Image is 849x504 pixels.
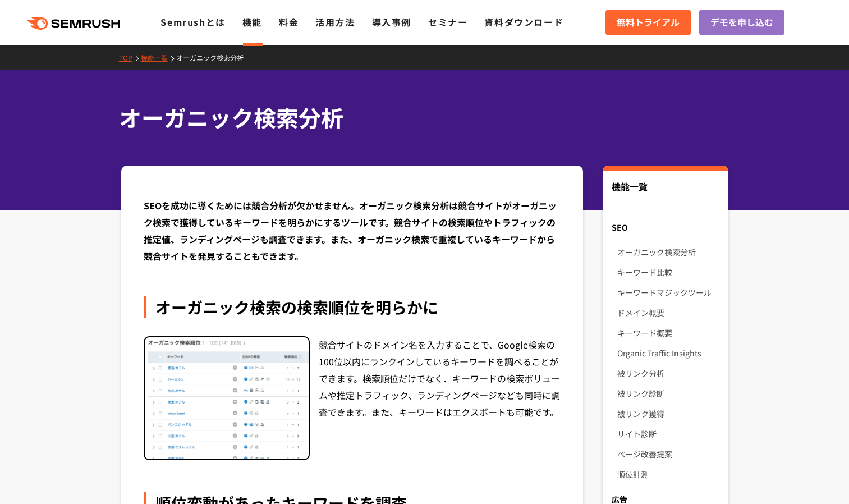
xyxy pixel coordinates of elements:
a: デモを申し込む [699,10,784,35]
a: オーガニック検索分析 [617,242,719,262]
a: Organic Traffic Insights [617,343,719,363]
a: Semrushとは [160,15,225,29]
div: SEOを成功に導くためには競合分析が欠かせません。オーガニック検索分析は競合サイトがオーガニック検索で獲得しているキーワードを明らかにするツールです。競合サイトの検索順位やトラフィックの推定値、... [144,197,561,264]
a: 機能一覧 [141,53,176,62]
a: セミナー [428,15,467,29]
span: デモを申し込む [710,15,773,30]
h1: オーガニック検索分析 [119,101,719,134]
a: 料金 [279,15,299,29]
a: キーワード比較 [617,262,719,282]
a: 活用方法 [315,15,355,29]
a: 資料ダウンロード [484,15,563,29]
a: キーワード概要 [617,323,719,343]
div: オーガニック検索の検索順位を明らかに [144,296,561,318]
a: 被リンク分析 [617,363,719,383]
a: 機能 [242,15,262,29]
a: ページ改善提案 [617,444,719,464]
div: 競合サイトのドメイン名を入力することで、Google検索の100位以内にランクインしているキーワードを調べることができます。検索順位だけでなく、キーワードの検索ボリュームや推定トラフィック、ラン... [319,336,561,461]
span: 無料トライアル [617,15,680,30]
a: サイト診断 [617,424,719,444]
a: オーガニック検索分析 [176,53,252,62]
a: ドメイン概要 [617,303,719,323]
div: SEO [603,217,728,237]
a: 無料トライアル [605,10,691,35]
a: 順位計測 [617,464,719,484]
a: TOP [119,53,141,62]
a: キーワードマジックツール [617,282,719,303]
a: 被リンク獲得 [617,404,719,424]
a: 被リンク診断 [617,383,719,404]
div: 機能一覧 [612,180,719,205]
img: オーガニック検索分析 検索順位 [145,337,309,460]
a: 導入事例 [372,15,411,29]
